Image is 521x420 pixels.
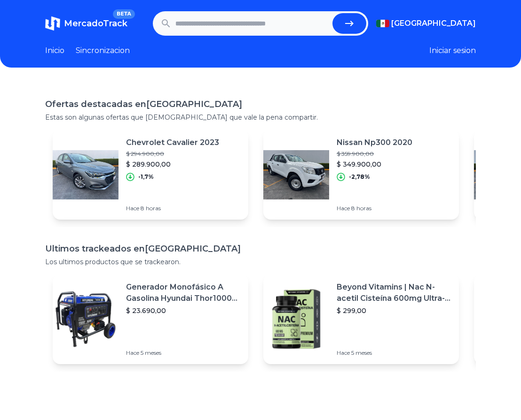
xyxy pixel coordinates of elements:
[126,205,219,212] p: Hace 8 horas
[113,9,135,19] span: BETA
[337,160,412,169] p: $ 349.900,00
[45,257,476,267] p: Los ultimos productos que se trackearon.
[349,173,370,181] p: -2,78%
[53,130,248,220] a: Featured imageChevrolet Cavalier 2023$ 294.900,00$ 289.900,00-1,7%Hace 8 horas
[263,286,329,352] img: Featured image
[53,274,248,364] a: Featured imageGenerador Monofásico A Gasolina Hyundai Thor10000 P 11.5 Kw$ 23.690,00Hace 5 meses
[391,18,476,29] span: [GEOGRAPHIC_DATA]
[45,113,476,122] p: Estas son algunas ofertas que [DEMOGRAPHIC_DATA] que vale la pena compartir.
[337,137,412,148] p: Nissan Np300 2020
[126,137,219,148] p: Chevrolet Cavalier 2023
[337,150,412,158] p: $ 359.900,00
[376,18,476,29] button: [GEOGRAPHIC_DATA]
[337,282,451,304] p: Beyond Vitamins | Nac N-acetil Cisteína 600mg Ultra-premium Con Inulina De Agave (prebiótico Natu...
[76,45,130,56] a: Sincronizacion
[53,142,118,207] img: Featured image
[263,274,459,364] a: Featured imageBeyond Vitamins | Nac N-acetil Cisteína 600mg Ultra-premium Con Inulina De Agave (p...
[376,20,389,27] img: Mexico
[45,16,127,31] a: MercadoTrackBETA
[126,349,241,357] p: Hace 5 meses
[126,160,219,169] p: $ 289.900,00
[263,130,459,220] a: Featured imageNissan Np300 2020$ 359.900,00$ 349.900,00-2,78%Hace 8 horas
[337,205,412,212] p: Hace 8 horas
[337,349,451,357] p: Hace 5 meses
[45,16,60,31] img: MercadoTrack
[45,45,64,56] a: Inicio
[337,306,451,315] p: $ 299,00
[45,98,476,111] h1: Ofertas destacadas en [GEOGRAPHIC_DATA]
[126,306,241,315] p: $ 23.690,00
[45,242,476,255] h1: Ultimos trackeados en [GEOGRAPHIC_DATA]
[138,173,154,181] p: -1,7%
[53,286,118,352] img: Featured image
[64,18,127,29] span: MercadoTrack
[126,282,241,304] p: Generador Monofásico A Gasolina Hyundai Thor10000 P 11.5 Kw
[263,142,329,207] img: Featured image
[429,45,476,56] button: Iniciar sesion
[126,150,219,158] p: $ 294.900,00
